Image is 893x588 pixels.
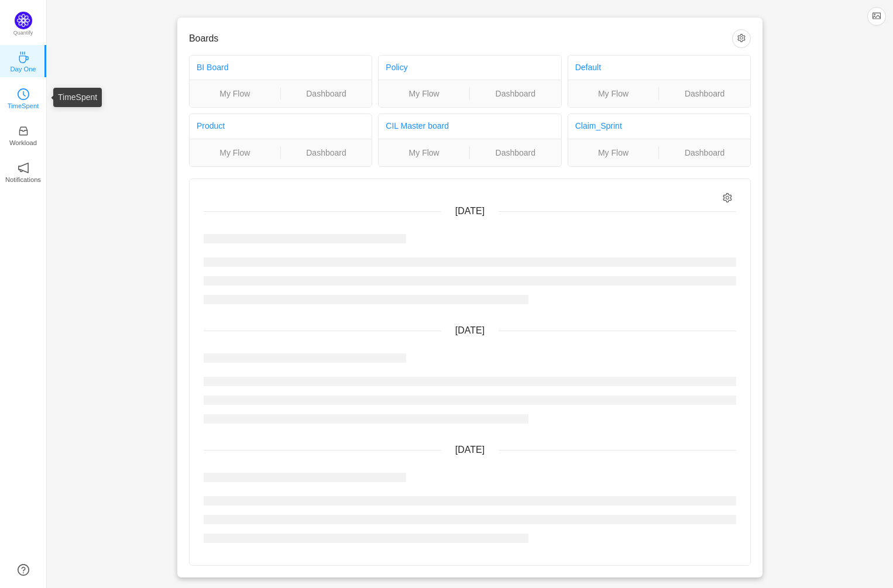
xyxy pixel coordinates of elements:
a: icon: notificationNotifications [18,166,29,177]
a: Dashboard [659,146,750,159]
p: Workload [9,137,37,148]
p: Day One [10,64,36,74]
span: [DATE] [455,445,485,455]
a: BI Board [197,63,228,72]
a: icon: coffeeDay One [18,55,29,67]
i: icon: clock-circle [18,88,29,100]
p: TimeSpent [8,101,39,111]
button: icon: picture [867,7,886,26]
a: icon: clock-circleTimeSpent [18,92,29,104]
button: icon: setting [732,29,751,48]
p: Notifications [5,174,41,185]
a: Policy [386,63,407,72]
i: icon: notification [18,162,29,174]
i: icon: coffee [18,51,29,63]
span: [DATE] [455,206,485,216]
a: My Flow [379,87,469,100]
a: Dashboard [281,146,372,159]
a: My Flow [190,146,280,159]
a: Product [197,121,225,130]
i: icon: inbox [18,125,29,137]
i: icon: setting [723,193,733,203]
a: My Flow [190,87,280,100]
a: Dashboard [659,87,750,100]
a: Default [575,63,601,72]
p: Quantify [13,29,33,37]
a: My Flow [379,146,469,159]
a: icon: question-circle [18,564,29,576]
span: [DATE] [455,325,485,335]
h3: Boards [189,33,732,44]
a: Dashboard [470,146,561,159]
a: Dashboard [281,87,372,100]
a: Dashboard [470,87,561,100]
a: My Flow [568,146,659,159]
img: Quantify [15,12,32,29]
a: icon: inboxWorkload [18,129,29,140]
a: CIL Master board [386,121,449,130]
a: Claim_Sprint [575,121,622,130]
a: My Flow [568,87,659,100]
